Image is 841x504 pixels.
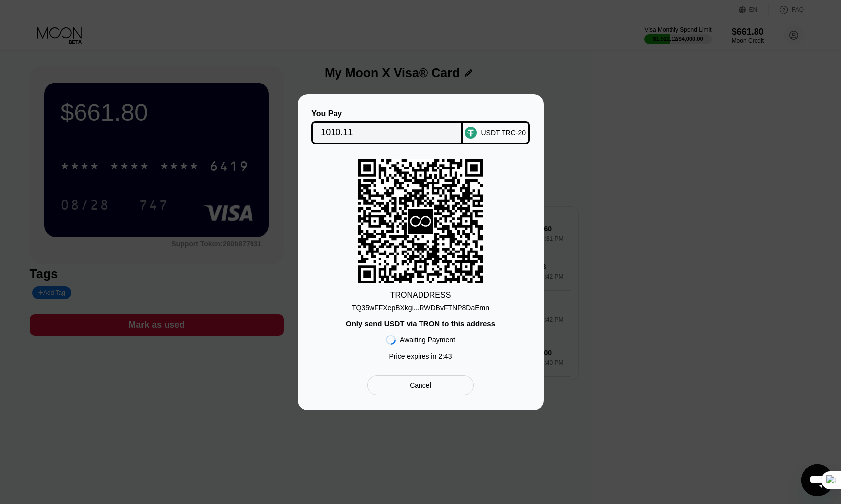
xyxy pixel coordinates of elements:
div: Awaiting Payment [400,336,455,344]
div: Price expires in [389,352,452,360]
div: You PayUSDT TRC-20 [313,109,529,144]
div: USDT TRC-20 [481,129,526,137]
div: TQ35wFFXepBXkgi...RWDBvFTNP8DaEmn [352,300,489,312]
span: 2 : 43 [438,352,452,360]
div: You Pay [311,109,463,118]
div: Cancel [367,375,473,395]
div: TRON ADDRESS [390,291,451,300]
div: Only send USDT via TRON to this address [346,319,495,328]
iframe: 開啟傳訊視窗按鈕，對話進行中 [801,464,833,496]
div: TQ35wFFXepBXkgi...RWDBvFTNP8DaEmn [352,304,489,312]
div: Cancel [410,381,431,390]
